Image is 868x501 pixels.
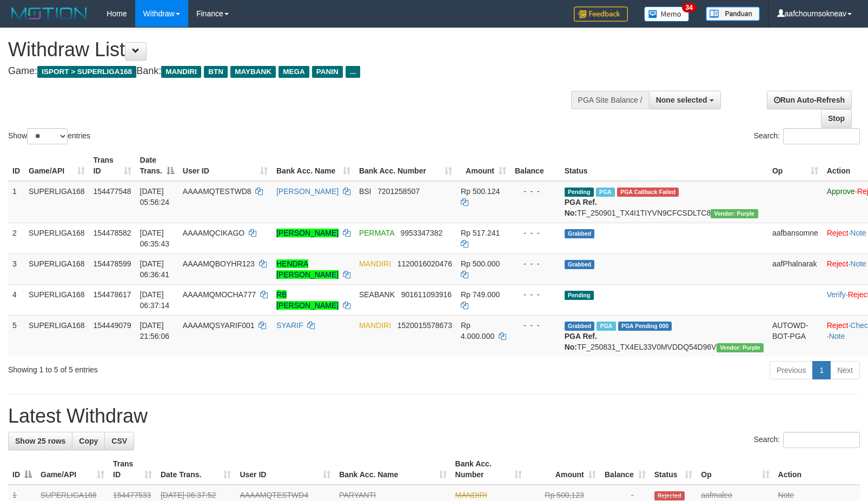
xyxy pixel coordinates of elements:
th: Date Trans.: activate to sort column descending [136,150,178,181]
span: MANDIRI [359,259,391,268]
span: Show 25 rows [15,437,65,445]
span: Grabbed [565,260,595,269]
th: Op: activate to sort column ascending [768,150,823,181]
th: Balance: activate to sort column ascending [600,454,650,485]
th: Bank Acc. Name: activate to sort column ascending [335,454,450,485]
td: 3 [8,253,24,284]
a: Note [850,229,866,237]
span: SEABANK [359,290,395,299]
span: Rp 500.000 [461,259,500,268]
a: Next [830,361,860,379]
span: MANDIRI [455,491,487,499]
a: Reject [827,259,849,268]
a: Stop [821,109,852,128]
span: Pending [565,291,594,300]
span: AAAAMQBOYHR123 [183,259,255,268]
a: CSV [104,432,134,450]
a: Approve [827,187,855,196]
span: AAAAMQCIKAGO [183,229,244,237]
td: AUTOWD-BOT-PGA [768,315,823,357]
th: Trans ID: activate to sort column ascending [89,150,136,181]
td: 4 [8,284,24,315]
span: 154478617 [94,290,131,299]
span: 34 [682,3,697,12]
span: MAYBANK [230,66,276,78]
span: AAAAMQSYARIF001 [183,321,255,330]
td: aafbansomne [768,223,823,253]
input: Search: [783,128,860,144]
div: Showing 1 to 5 of 5 entries [8,360,354,375]
span: Rp 500.124 [461,187,500,196]
a: [PERSON_NAME] [276,229,339,237]
button: None selected [649,91,721,109]
span: AAAAMQMOCHA777 [183,290,256,299]
span: Grabbed [565,322,595,331]
span: MEGA [279,66,309,78]
div: - - - [515,289,556,300]
h4: Game: Bank: [8,66,568,77]
div: - - - [515,320,556,331]
span: 154478582 [94,229,131,237]
h1: Withdraw List [8,39,568,61]
th: User ID: activate to sort column ascending [178,150,272,181]
td: TF_250831_TX4EL33V0MVDDQ54D96V [560,315,768,357]
td: SUPERLIGA168 [24,253,89,284]
a: Note [850,259,866,268]
th: Status [560,150,768,181]
b: PGA Ref. No: [565,332,597,351]
a: Show 25 rows [8,432,72,450]
span: Rejected [654,491,685,500]
a: HENDRA [PERSON_NAME] [276,259,339,279]
span: [DATE] 06:35:43 [140,229,170,248]
span: Rp 517.241 [461,229,500,237]
span: None selected [656,96,707,104]
td: 1 [8,181,24,223]
td: 2 [8,223,24,253]
span: Vendor URL: https://trx4.1velocity.biz [711,209,758,218]
td: SUPERLIGA168 [24,315,89,357]
h1: Latest Withdraw [8,405,860,427]
th: Bank Acc. Name: activate to sort column ascending [272,150,355,181]
span: 154449079 [94,321,131,330]
span: ISPORT > SUPERLIGA168 [37,66,136,78]
span: Copy [79,437,98,445]
span: Marked by aafchoeunmanni [597,322,615,331]
div: - - - [515,186,556,197]
span: 154477548 [94,187,131,196]
th: Bank Acc. Number: activate to sort column ascending [451,454,527,485]
span: BSI [359,187,372,196]
img: Button%20Memo.svg [644,6,690,22]
th: ID: activate to sort column descending [8,454,36,485]
a: SYARIF [276,321,303,330]
span: Copy 1520015578673 to clipboard [397,321,452,330]
th: Trans ID: activate to sort column ascending [109,454,156,485]
span: PERMATA [359,229,394,237]
a: RB [PERSON_NAME] [276,290,339,310]
a: [PERSON_NAME] [276,187,339,196]
th: Game/API: activate to sort column ascending [24,150,89,181]
span: [DATE] 05:56:24 [140,187,170,206]
th: Op: activate to sort column ascending [697,454,773,485]
span: ... [346,66,360,78]
th: User ID: activate to sort column ascending [235,454,335,485]
a: Reject [827,321,849,330]
span: [DATE] 21:56:06 [140,321,170,340]
td: aafPhalnarak [768,253,823,284]
span: Rp 4.000.000 [461,321,494,340]
label: Search: [754,128,860,144]
td: TF_250901_TX4I1TIYVN9CFCSDLTC8 [560,181,768,223]
span: Vendor URL: https://trx4.1velocity.biz [717,343,764,352]
a: 1 [812,361,831,379]
span: MANDIRI [359,321,391,330]
th: Action [774,454,860,485]
input: Search: [783,432,860,448]
th: Amount: activate to sort column ascending [526,454,600,485]
div: - - - [515,228,556,238]
span: [DATE] 06:37:14 [140,290,170,310]
a: Previous [770,361,813,379]
th: Balance [511,150,560,181]
label: Search: [754,432,860,448]
span: Copy 901611093916 to clipboard [401,290,452,299]
a: Run Auto-Refresh [767,91,852,109]
td: SUPERLIGA168 [24,284,89,315]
